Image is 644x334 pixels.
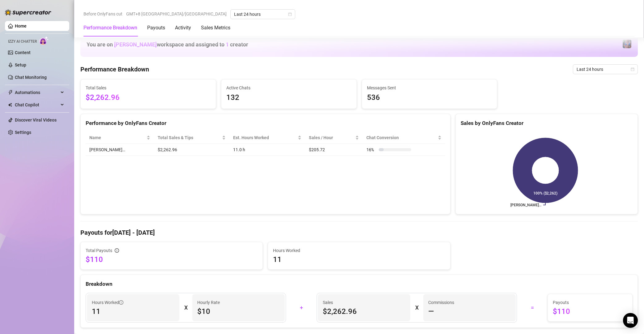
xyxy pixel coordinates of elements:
div: Performance Breakdown [83,24,137,32]
td: $205.72 [305,144,363,156]
td: [PERSON_NAME]… [86,144,154,156]
div: X [415,303,418,313]
span: Automations [15,88,59,97]
span: 132 [226,92,352,104]
span: 536 [367,92,492,104]
a: Home [15,24,27,28]
span: Sales / Hour [309,134,354,141]
div: X [184,303,187,313]
text: [PERSON_NAME]… [510,203,541,207]
a: Settings [15,130,31,135]
div: Activity [175,24,191,32]
span: Chat Copilot [15,100,59,110]
span: $2,262.96 [86,92,211,104]
span: 16 % [366,146,376,153]
span: 11 [92,306,174,316]
span: Last 24 hours [234,10,292,19]
div: Sales by OnlyFans Creator [461,119,633,127]
th: Total Sales & Tips [154,132,229,144]
img: Jaylie [623,40,631,48]
span: Total Payouts [86,247,112,254]
img: AI Chatter [39,36,49,45]
div: Est. Hours Worked [233,134,297,141]
span: $2,262.96 [323,306,405,316]
span: 1 [226,41,229,48]
img: logo-BBDzfeDw.svg [5,9,51,15]
span: [PERSON_NAME] [114,41,157,48]
span: Total Sales [86,84,211,91]
span: thunderbolt [8,90,13,95]
span: $110 [86,255,258,264]
td: 11.0 h [229,144,305,156]
article: Commissions [428,299,454,306]
a: Chat Monitoring [15,75,47,80]
div: = [521,303,544,313]
span: Hours Worked [273,247,445,254]
span: 11 [273,255,445,264]
span: $110 [553,306,627,316]
th: Name [86,132,154,144]
div: Breakdown [86,280,633,288]
span: $10 [197,306,280,316]
span: GMT+8 [GEOGRAPHIC_DATA]/[GEOGRAPHIC_DATA] [126,9,227,19]
span: Hours Worked [92,299,123,306]
span: Total Sales & Tips [158,134,221,141]
a: Content [15,50,31,55]
span: Name [89,134,145,141]
span: — [428,306,434,316]
div: Payouts [147,24,165,32]
div: Sales Metrics [201,24,230,32]
div: + [290,303,313,313]
span: Messages Sent [367,84,492,91]
th: Sales / Hour [305,132,363,144]
img: Chat Copilot [8,103,12,107]
h4: Performance Breakdown [80,65,149,74]
a: Discover Viral Videos [15,118,57,122]
span: calendar [288,12,292,16]
span: info-circle [115,248,119,253]
span: Last 24 hours [577,65,634,74]
span: Payouts [553,299,627,306]
span: info-circle [119,300,123,305]
article: Hourly Rate [197,299,220,306]
h1: You are on workspace and assigned to creator [87,41,248,48]
span: Active Chats [226,84,352,91]
span: Sales [323,299,405,306]
div: Open Intercom Messenger [623,313,638,328]
a: Setup [15,62,26,67]
span: Chat Conversion [366,134,436,141]
h4: Payouts for [DATE] - [DATE] [80,228,638,237]
div: Performance by OnlyFans Creator [86,119,445,127]
th: Chat Conversion [363,132,445,144]
span: calendar [631,67,634,71]
span: Before OnlyFans cut [83,9,122,19]
span: Izzy AI Chatter [8,39,37,45]
td: $2,262.96 [154,144,229,156]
